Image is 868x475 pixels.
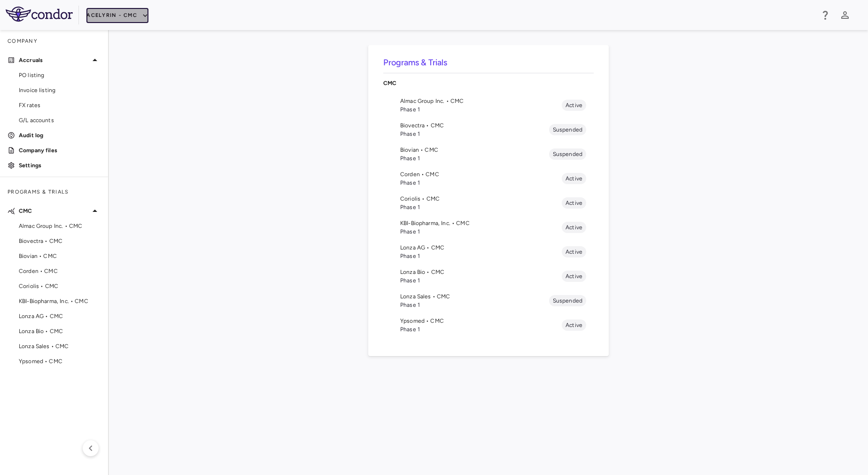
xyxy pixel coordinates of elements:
[19,357,101,366] span: Ypsomed • CMC
[19,86,101,94] span: Invoice listing
[383,215,594,240] li: KBI-Biopharma, Inc. • CMCPhase 1Active
[400,195,562,203] span: Coriolis • CMC
[400,219,562,227] span: KBI-Biopharma, Inc. • CMC
[400,105,562,114] span: Phase 1
[383,191,594,215] li: Coriolis • CMCPhase 1Active
[549,150,586,158] span: Suspended
[400,276,562,285] span: Phase 1
[19,267,101,275] span: Corden • CMC
[19,252,101,260] span: Biovian • CMC
[400,252,562,260] span: Phase 1
[400,203,562,211] span: Phase 1
[383,93,594,117] li: Almac Group Inc. • CMCPhase 1Active
[400,268,562,276] span: Lonza Bio • CMC
[19,237,101,245] span: Biovectra • CMC
[400,154,549,163] span: Phase 1
[400,121,549,130] span: Biovectra • CMC
[383,264,594,288] li: Lonza Bio • CMCPhase 1Active
[19,101,101,109] span: FX rates
[19,56,89,64] p: Accruals
[400,317,562,325] span: Ypsomed • CMC
[19,146,101,155] p: Company files
[383,117,594,142] li: Biovectra • CMCPhase 1Suspended
[400,130,549,138] span: Phase 1
[400,170,562,179] span: Corden • CMC
[562,223,586,232] span: Active
[383,166,594,191] li: Corden • CMCPhase 1Active
[383,142,594,166] li: Biovian • CMCPhase 1Suspended
[400,227,562,236] span: Phase 1
[19,342,101,350] span: Lonza Sales • CMC
[19,131,101,140] p: Audit log
[549,125,586,134] span: Suspended
[383,73,594,93] div: CMC
[383,79,594,87] p: CMC
[549,296,586,305] span: Suspended
[562,199,586,207] span: Active
[562,272,586,280] span: Active
[400,325,562,334] span: Phase 1
[6,7,73,22] img: logo-full-BYUhSk78.svg
[400,301,549,309] span: Phase 1
[562,248,586,256] span: Active
[19,116,101,125] span: G/L accounts
[19,312,101,320] span: Lonza AG • CMC
[400,97,562,105] span: Almac Group Inc. • CMC
[562,174,586,183] span: Active
[19,71,101,79] span: PO listing
[383,288,594,313] li: Lonza Sales • CMCPhase 1Suspended
[400,243,562,252] span: Lonza AG • CMC
[383,313,594,337] li: Ypsomed • CMCPhase 1Active
[383,56,594,69] h6: Programs & Trials
[562,321,586,329] span: Active
[19,207,89,215] p: CMC
[383,240,594,264] li: Lonza AG • CMCPhase 1Active
[400,179,562,187] span: Phase 1
[19,327,101,335] span: Lonza Bio • CMC
[400,146,549,154] span: Biovian • CMC
[400,292,549,301] span: Lonza Sales • CMC
[562,101,586,109] span: Active
[19,161,101,170] p: Settings
[19,282,101,290] span: Coriolis • CMC
[86,8,148,23] button: Acelyrin - CMC
[19,297,101,305] span: KBI-Biopharma, Inc. • CMC
[19,222,101,230] span: Almac Group Inc. • CMC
